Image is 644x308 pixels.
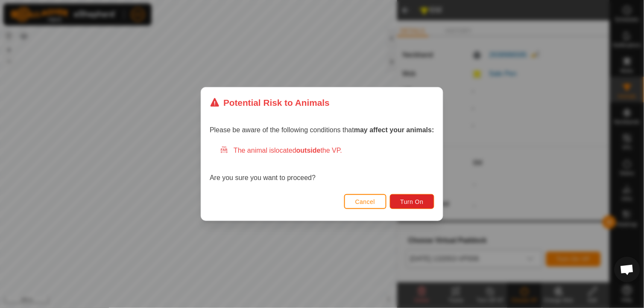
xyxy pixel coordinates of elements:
[355,198,375,205] span: Cancel
[274,147,342,154] span: located the VP.
[401,198,424,205] span: Turn On
[615,257,640,282] div: Open chat
[210,126,434,134] span: Please be aware of the following conditions that
[344,194,386,209] button: Cancel
[220,145,434,156] div: The animal is
[296,147,321,154] strong: outside
[354,126,434,134] strong: may affect your animals:
[210,145,434,183] div: Are you sure you want to proceed?
[390,194,434,209] button: Turn On
[210,96,330,109] div: Potential Risk to Animals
